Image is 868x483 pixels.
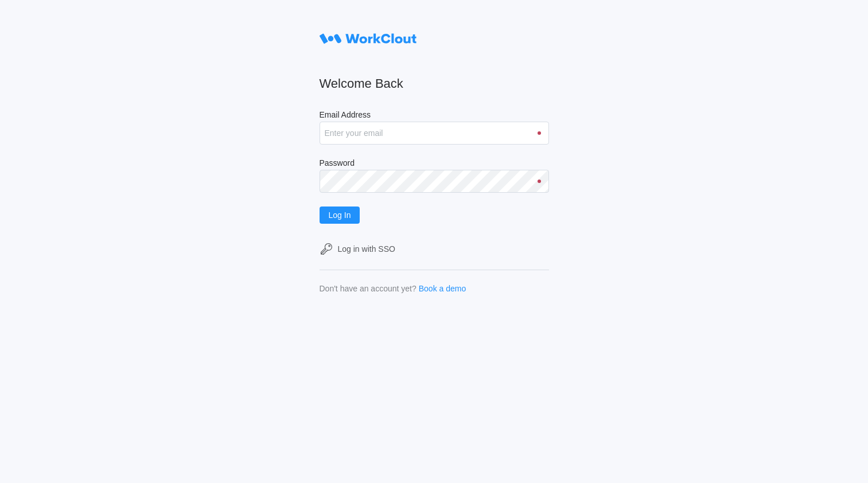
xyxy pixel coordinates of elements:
[320,76,549,92] h2: Welcome Back
[329,211,351,219] span: Log In
[320,284,417,293] div: Don't have an account yet?
[338,244,395,254] div: Log in with SSO
[419,284,466,293] a: Book a demo
[320,207,360,224] button: Log In
[320,242,549,256] a: Log in with SSO
[320,158,549,170] label: Password
[320,122,549,145] input: Enter your email
[320,110,549,122] label: Email Address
